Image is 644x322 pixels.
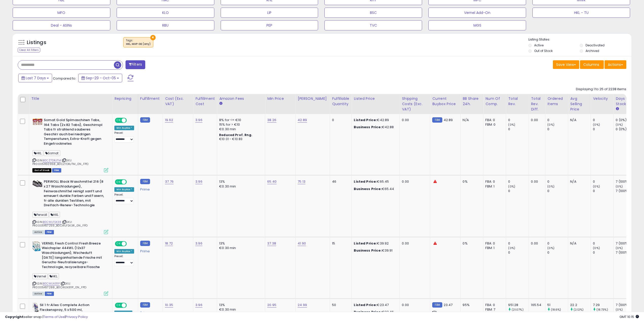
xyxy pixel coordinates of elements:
[547,118,568,122] div: 0
[18,74,52,82] button: Last 7 Days
[43,220,61,224] a: B0CWLFSK3R
[267,241,276,246] a: 37.38
[219,137,261,141] div: €10.01 - €10.83
[219,122,261,127] div: 15% for > €10
[570,179,587,184] div: N/A
[117,20,214,30] button: RBU
[616,179,636,184] div: 7 (100%)
[45,292,54,296] span: FBM
[616,123,623,127] small: (0%)
[485,96,504,107] div: Num of Comp.
[485,241,502,246] div: FBA: 0
[140,117,150,123] small: FBM
[593,250,613,255] div: 0
[298,302,307,308] a: 24.99
[593,127,613,131] div: 0
[547,96,566,107] div: Ordered Items
[298,96,328,101] div: [PERSON_NAME]
[219,101,222,106] small: Amazon Fees.
[115,118,122,123] span: ON
[332,96,349,107] div: Fulfillable Quantity
[114,255,134,266] div: Preset:
[126,118,134,123] span: OFF
[508,179,529,184] div: 0
[570,118,587,122] div: N/A
[463,118,479,122] div: N/A
[219,241,261,246] div: 13%
[463,241,479,246] div: 0%
[553,60,579,69] button: Save View
[508,189,529,193] div: 0
[115,303,122,308] span: ON
[32,230,44,234] span: All listings currently available for purchase on Amazon
[508,250,529,255] div: 0
[126,241,134,246] span: OFF
[126,180,134,184] span: OFF
[18,48,40,52] div: Clear All Filters
[354,248,382,253] b: Business Price:
[354,248,396,253] div: €39.91
[32,168,51,173] span: All listings that are currently out of stock and unavailable for purchase on Amazon
[593,118,613,122] div: 0
[593,96,611,101] div: Velocity
[354,118,377,122] b: Listed Price:
[593,241,613,246] div: 0
[570,96,589,112] div: Avg Selling Price
[532,8,630,18] button: HKL - TU
[26,75,46,81] span: Last 7 Days
[547,179,568,184] div: 0
[267,179,277,184] a: 65.40
[508,118,529,122] div: 0
[570,303,591,307] div: 22.2
[114,249,134,254] div: Win BuyBox *
[508,184,515,188] small: (0%)
[53,76,76,81] span: Compared to:
[219,179,261,184] div: 13%
[354,241,377,246] b: Listed Price:
[32,273,48,279] span: Vernel
[580,60,604,69] button: Columns
[13,8,110,18] button: MFO
[528,37,631,42] p: Listing States:
[531,118,541,122] div: 0.00
[32,241,40,251] img: 518jmfzN40L._SL40_.jpg
[267,96,293,101] div: Min Price
[402,303,426,307] div: 0.00
[78,74,122,82] button: Sep-29 - Oct-05
[593,123,600,127] small: (0%)
[32,179,108,233] div: ASIN:
[165,118,173,123] a: 19.62
[570,241,587,246] div: N/A
[463,179,479,184] div: 0%
[547,250,568,255] div: 0
[593,184,600,188] small: (0%)
[354,96,398,101] div: Listed Price
[43,158,61,163] a: B0CZ7DRJTM
[32,241,108,295] div: ASIN:
[508,96,527,107] div: Total Rev.
[485,122,502,127] div: FBM: 0
[221,20,318,30] button: PEP
[547,184,554,188] small: (0%)
[126,303,134,308] span: OFF
[485,179,502,184] div: FBA: 0
[140,241,150,246] small: FBM
[86,75,116,81] span: Sep-29 - Oct-05
[32,150,43,156] span: HKL
[43,314,65,319] a: Terms of Use
[32,179,43,187] img: 41hSgZEmP7L._SL40_.jpg
[66,314,88,319] a: Privacy Policy
[165,302,173,308] a: 10.35
[42,241,103,271] b: VERNEL Fresh Control Fresh Breeze Weichspler 444WL (12x37 Waschladungen), Wscheduft [DATE] langan...
[44,179,105,209] b: PERWOLL Black Waschmittel 216 (8 x 27 Waschladungen), Feinwaschmittel reinigt sanft und erneuert ...
[298,241,306,246] a: 41.90
[485,118,502,122] div: FBA: 0
[126,60,145,69] button: Filters
[332,118,348,122] div: 0
[195,179,202,184] a: 3.96
[43,281,60,286] a: B0CWLN311P
[32,158,88,166] span: | SKU: PR0005460958_B0CZ7DRJTM_0N_FPD
[219,96,263,101] div: Amazon Fees
[534,43,544,47] label: Active
[165,241,173,246] a: 18.72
